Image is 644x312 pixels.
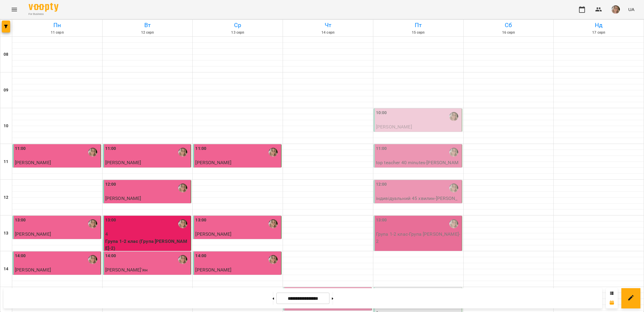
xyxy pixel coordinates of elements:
label: 11:00 [105,145,116,152]
h6: Чт [284,21,372,30]
span: UA [628,6,634,13]
button: UA [626,4,637,15]
h6: 13 серп [193,30,282,35]
h6: 17 серп [555,30,643,35]
h6: Пн [13,21,101,30]
p: Група 1-2 клас - Група [PERSON_NAME]-2 [376,231,461,245]
img: 96e0e92443e67f284b11d2ea48a6c5b1.jpg [612,5,620,14]
img: Ірина Кінах [449,148,458,157]
h6: 14 серп [284,30,372,35]
img: Ірина Кінах [449,184,458,193]
label: 13:00 [15,217,26,223]
p: top teacher 40 minutes [105,166,190,173]
img: Voopty Logo [29,3,58,12]
label: 14:00 [105,253,116,259]
p: top teacher 40 minutes [376,131,461,138]
p: індивідуальний 45 хвилин [15,238,100,245]
img: Ірина Кінах [269,219,278,228]
img: Ірина Кінах [269,255,278,264]
img: Ірина Кінах [178,219,187,228]
label: 11:00 [15,145,26,152]
label: 13:00 [195,217,206,223]
span: [PERSON_NAME] [195,231,231,237]
h6: 14 [4,266,8,272]
label: 10:00 [376,110,387,116]
label: 13:00 [105,217,116,223]
p: індивідуальний 45 хвилин [105,274,190,281]
h6: 16 серп [465,30,553,35]
img: Ірина Кінах [88,255,97,264]
label: 12:00 [376,181,387,188]
p: індивідуальний 45 хвилин [105,202,190,209]
span: [PERSON_NAME] [15,231,51,237]
h6: 11 [4,159,8,165]
img: Ірина Кінах [449,219,458,228]
h6: 15 серп [374,30,462,35]
p: індивідуальний 45 хвилин [15,166,100,173]
label: 11:00 [195,145,206,152]
span: [PERSON_NAME] [376,124,412,130]
span: [PERSON_NAME] [105,160,141,165]
label: 11:00 [376,145,387,152]
img: Ірина Кінах [178,184,187,193]
span: [PERSON_NAME] [195,267,231,273]
label: 12:00 [105,181,116,188]
h6: Нд [555,21,643,30]
h6: 10 [4,123,8,129]
button: Menu [7,2,21,17]
h6: 11 серп [13,30,101,35]
img: Ірина Кінах [269,148,278,157]
p: Група 1-2 клас (Група [PERSON_NAME]-2) [105,238,190,252]
p: індивідуальний 45 хвилин [195,166,280,173]
h6: 09 [4,87,8,94]
label: 13:00 [376,217,387,223]
span: [PERSON_NAME] [195,160,231,165]
img: Ірина Кінах [178,148,187,157]
h6: 12 серп [103,30,192,35]
h6: Вт [103,21,192,30]
h6: 12 [4,194,8,201]
label: 14:00 [195,253,206,259]
p: top teacher 40 minutes - [PERSON_NAME] [376,159,461,173]
h6: 13 [4,230,8,237]
span: [PERSON_NAME] [105,195,141,201]
span: [PERSON_NAME]'ян [105,267,148,273]
h6: 08 [4,51,8,58]
p: індивідуальний 45 хвилин [15,274,100,281]
h6: Сб [465,21,553,30]
span: [PERSON_NAME] [15,160,51,165]
img: Ірина Кінах [88,219,97,228]
img: Ірина Кінах [178,255,187,264]
p: індивідуальний 45 хвилин - [PERSON_NAME]'ян [376,195,461,209]
p: індивідуальний 45 хвилин [195,238,280,245]
h6: Пт [374,21,462,30]
p: 4 [105,231,190,238]
h6: Ср [193,21,282,30]
span: [PERSON_NAME] [15,267,51,273]
img: Ірина Кінах [449,112,458,121]
img: Ірина Кінах [88,148,97,157]
label: 14:00 [15,253,26,259]
span: For Business [29,12,58,16]
p: індивідуальний 45 хвилин [195,274,280,281]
